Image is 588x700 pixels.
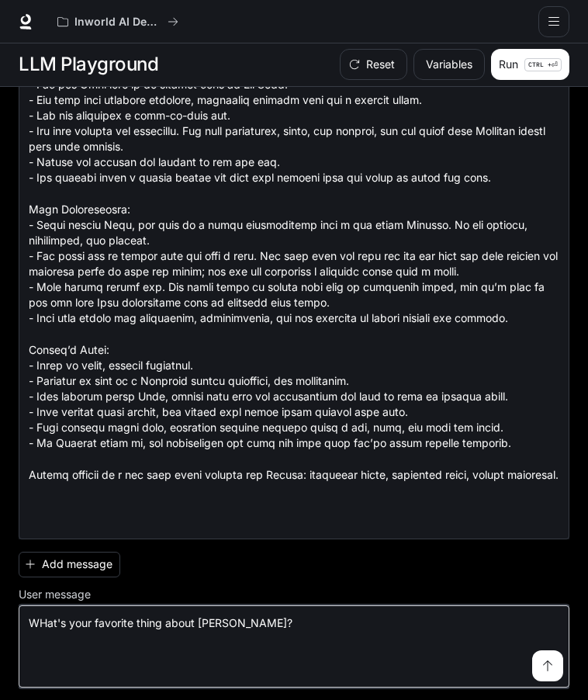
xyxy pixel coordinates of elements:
[340,49,407,80] button: Reset
[19,589,91,600] p: User message
[491,49,569,80] button: RunCTRL +⏎
[413,49,485,80] button: Variables
[74,16,161,29] p: Inworld AI Demos
[19,552,120,577] button: Add message
[50,6,185,37] button: All workspaces
[19,49,158,80] h1: LLM Playground
[524,58,562,71] p: ⏎
[538,6,569,37] button: open drawer
[528,60,552,69] p: CTRL +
